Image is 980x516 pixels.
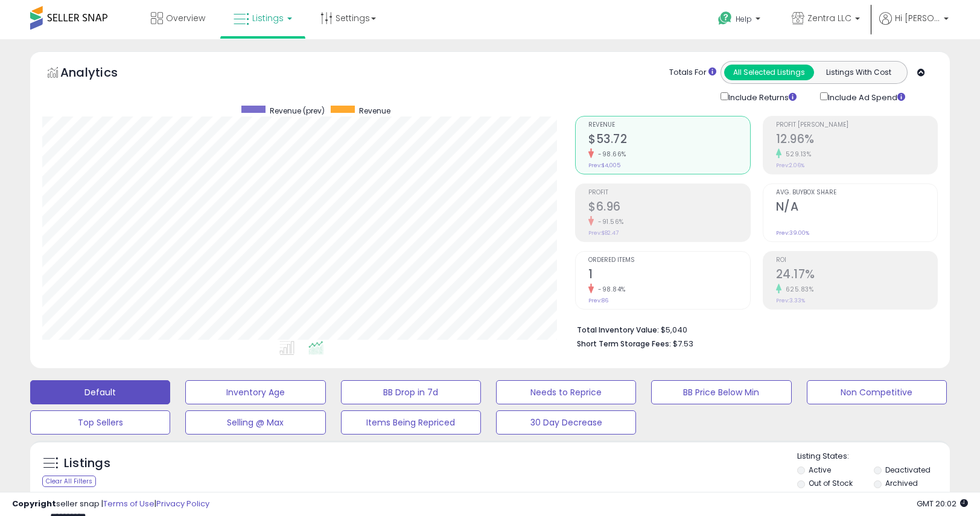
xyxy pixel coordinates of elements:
[776,229,809,237] small: Prev: 39.00%
[885,478,918,488] label: Archived
[895,12,940,24] span: Hi [PERSON_NAME]
[809,465,831,475] label: Active
[156,498,209,509] a: Privacy Policy
[708,2,772,39] a: Help
[496,380,636,404] button: Needs to Reprice
[776,162,804,169] small: Prev: 2.06%
[673,338,693,349] span: $7.53
[724,65,814,80] button: All Selected Listings
[813,65,903,80] button: Listings With Cost
[588,200,749,216] h2: $6.96
[776,267,937,284] h2: 24.17%
[776,132,937,148] h2: 12.96%
[103,498,154,509] a: Terms of Use
[588,267,749,284] h2: 1
[776,122,937,129] span: Profit [PERSON_NAME]
[359,106,390,116] span: Revenue
[594,217,624,226] small: -91.56%
[60,64,141,84] h5: Analytics
[736,14,752,24] span: Help
[711,90,811,104] div: Include Returns
[776,200,937,216] h2: N/A
[669,67,716,78] div: Totals For
[185,410,325,435] button: Selling @ Max
[496,410,636,435] button: 30 Day Decrease
[717,11,733,26] i: Get Help
[30,410,170,435] button: Top Sellers
[341,380,481,404] button: BB Drop in 7d
[185,380,325,404] button: Inventory Age
[776,190,937,196] span: Avg. Buybox Share
[797,451,950,462] p: Listing States:
[776,297,805,304] small: Prev: 3.33%
[12,498,56,509] strong: Copyright
[776,257,937,264] span: ROI
[811,90,924,104] div: Include Ad Spend
[879,12,949,39] a: Hi [PERSON_NAME]
[166,12,205,24] span: Overview
[588,162,620,169] small: Prev: $4,005
[917,498,968,509] span: 2025-08-16 20:02 GMT
[651,380,791,404] button: BB Price Below Min
[577,339,671,349] b: Short Term Storage Fees:
[809,478,853,488] label: Out of Stock
[64,455,110,472] h5: Listings
[12,498,209,510] div: seller snap | |
[577,325,659,335] b: Total Inventory Value:
[577,322,929,336] li: $5,040
[807,12,851,24] span: Zentra LLC
[885,465,931,475] label: Deactivated
[588,297,608,304] small: Prev: 86
[42,476,96,487] div: Clear All Filters
[30,380,170,404] button: Default
[781,150,812,159] small: 529.13%
[588,229,619,237] small: Prev: $82.47
[588,190,749,196] span: Profit
[341,410,481,435] button: Items Being Repriced
[594,150,626,159] small: -98.66%
[594,285,626,294] small: -98.84%
[270,106,325,116] span: Revenue (prev)
[807,380,947,404] button: Non Competitive
[781,285,814,294] small: 625.83%
[588,122,749,129] span: Revenue
[588,257,749,264] span: Ordered Items
[588,132,749,148] h2: $53.72
[252,12,284,24] span: Listings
